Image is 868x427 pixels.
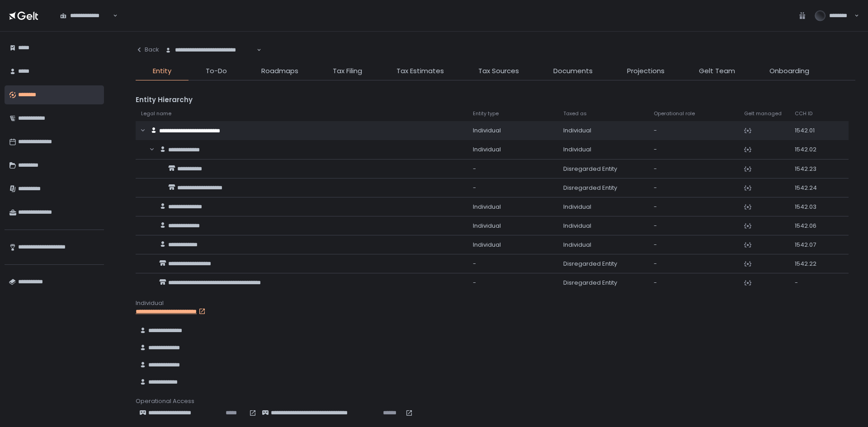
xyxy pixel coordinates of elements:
[563,203,643,211] div: Individual
[136,95,855,105] div: Entity Hierarchy
[654,145,733,154] div: -
[553,66,593,76] span: Documents
[333,66,362,76] span: Tax Filing
[795,145,826,154] div: 1542.02
[654,279,733,287] div: -
[563,110,587,117] span: Taxed as
[261,66,298,76] span: Roadmaps
[654,127,733,135] div: -
[795,260,826,268] div: 1542.22
[795,127,826,135] div: 1542.01
[795,241,826,249] div: 1542.07
[563,127,643,135] div: Individual
[473,110,499,117] span: Entity type
[473,241,552,249] div: Individual
[396,66,444,76] span: Tax Estimates
[153,66,171,76] span: Entity
[563,222,643,230] div: Individual
[136,397,855,405] div: Operational Access
[563,145,643,154] div: Individual
[54,6,118,25] div: Search for option
[654,241,733,249] div: -
[795,222,826,230] div: 1542.06
[563,279,643,287] div: Disregarded Entity
[473,165,552,173] div: -
[206,66,227,76] span: To-Do
[654,260,733,268] div: -
[473,279,552,287] div: -
[473,184,552,192] div: -
[563,241,643,249] div: Individual
[159,41,261,60] div: Search for option
[795,165,826,173] div: 1542.23
[136,41,159,59] button: Back
[563,184,643,192] div: Disregarded Entity
[795,184,826,192] div: 1542.24
[473,127,552,135] div: Individual
[563,165,643,173] div: Disregarded Entity
[795,279,826,287] div: -
[478,66,519,76] span: Tax Sources
[795,203,826,211] div: 1542.03
[136,46,159,54] div: Back
[699,66,735,76] span: Gelt Team
[473,222,552,230] div: Individual
[795,110,812,117] span: CCH ID
[654,203,733,211] div: -
[654,110,695,117] span: Operational role
[744,110,782,117] span: Gelt managed
[255,46,256,55] input: Search for option
[654,184,733,192] div: -
[654,165,733,173] div: -
[654,222,733,230] div: -
[563,260,643,268] div: Disregarded Entity
[473,203,552,211] div: Individual
[769,66,809,76] span: Onboarding
[141,110,171,117] span: Legal name
[136,299,855,307] div: Individual
[473,145,552,154] div: Individual
[473,260,552,268] div: -
[627,66,665,76] span: Projections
